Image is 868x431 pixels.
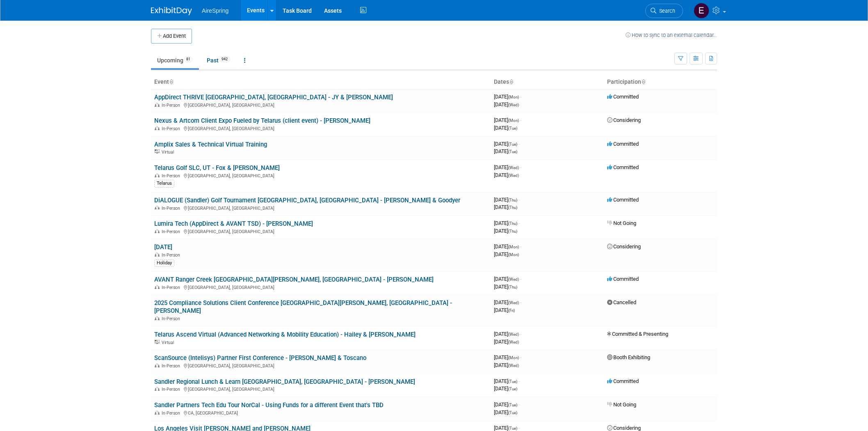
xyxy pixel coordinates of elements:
span: - [520,354,521,360]
span: In-Person [162,285,183,290]
span: In-Person [162,410,183,416]
span: Not Going [607,220,636,226]
div: Telarus [154,180,174,187]
span: - [519,401,520,408]
div: [GEOGRAPHIC_DATA], [GEOGRAPHIC_DATA] [154,362,487,369]
img: In-Person Event [155,173,160,177]
span: Considering [607,117,641,123]
span: (Mon) [508,355,519,360]
span: (Tue) [508,426,517,431]
span: [DATE] [494,409,517,415]
a: Amplix Sales & Technical Virtual Training [154,141,267,148]
span: (Tue) [508,142,517,147]
img: Virtual Event [155,340,160,344]
span: In-Person [162,252,183,258]
span: In-Person [162,103,183,108]
span: In-Person [162,363,183,369]
span: (Wed) [508,332,519,337]
a: Sort by Participation Type [641,78,645,85]
span: [DATE] [494,385,517,392]
span: [DATE] [494,307,515,313]
span: [DATE] [494,204,517,210]
span: (Thu) [508,285,517,289]
span: In-Person [162,229,183,234]
span: Committed [607,141,639,147]
span: Committed [607,94,639,100]
th: Participation [604,75,717,89]
span: [DATE] [494,401,520,408]
span: Not Going [607,401,636,408]
img: Virtual Event [155,149,160,154]
span: Considering [607,425,641,431]
a: Sandler Partners Tech Edu Tour NorCal - Using Funds for a different Event that's TBD [154,401,384,409]
span: Virtual [162,149,176,155]
span: [DATE] [494,362,519,368]
span: (Wed) [508,300,519,305]
span: (Wed) [508,103,519,107]
span: (Tue) [508,126,517,131]
span: - [520,117,521,123]
span: 942 [219,56,230,62]
span: Committed [607,378,639,384]
img: In-Person Event [155,387,160,391]
span: (Wed) [508,173,519,178]
a: Lumira Tech (AppDirect & AVANT TSD) - [PERSON_NAME] [154,220,313,227]
img: In-Person Event [155,103,160,107]
span: - [519,220,520,226]
span: Booth Exhibiting [607,354,650,360]
span: Committed & Presenting [607,331,668,337]
a: Sort by Start Date [509,78,513,85]
span: (Wed) [508,363,519,368]
img: In-Person Event [155,206,160,210]
a: How to sync to an external calendar... [626,32,717,38]
span: - [519,378,520,384]
span: - [519,425,520,431]
span: [DATE] [494,276,521,282]
span: [DATE] [494,141,520,147]
span: [DATE] [494,354,521,360]
span: (Mon) [508,118,519,123]
span: Committed [607,197,639,203]
span: (Tue) [508,403,517,407]
span: - [520,94,521,100]
span: [DATE] [494,284,517,290]
a: Upcoming81 [151,53,199,68]
span: - [520,243,521,250]
span: Virtual [162,340,176,345]
span: [DATE] [494,172,519,178]
span: In-Person [162,206,183,211]
span: (Thu) [508,221,517,226]
span: - [520,299,521,305]
a: ScanSource (Intelisys) Partner First Conference - [PERSON_NAME] & Toscano [154,354,366,362]
div: [GEOGRAPHIC_DATA], [GEOGRAPHIC_DATA] [154,228,487,234]
div: [GEOGRAPHIC_DATA], [GEOGRAPHIC_DATA] [154,385,487,392]
span: (Tue) [508,387,517,391]
a: DiALOGUE (Sandler) Golf Tournament [GEOGRAPHIC_DATA], [GEOGRAPHIC_DATA] - [PERSON_NAME] & Goodyer [154,197,460,204]
span: (Tue) [508,149,517,154]
span: [DATE] [494,148,517,154]
span: [DATE] [494,197,520,203]
a: Sandler Regional Lunch & Learn [GEOGRAPHIC_DATA], [GEOGRAPHIC_DATA] - [PERSON_NAME] [154,378,415,385]
span: Considering [607,243,641,250]
th: Event [151,75,491,89]
div: [GEOGRAPHIC_DATA], [GEOGRAPHIC_DATA] [154,125,487,131]
div: [GEOGRAPHIC_DATA], [GEOGRAPHIC_DATA] [154,172,487,179]
span: (Wed) [508,277,519,282]
img: In-Person Event [155,363,160,367]
span: [DATE] [494,228,517,234]
span: [DATE] [494,339,519,345]
img: In-Person Event [155,316,160,320]
span: (Tue) [508,379,517,384]
a: Nexus & Artcom Client Expo Fueled by Telarus (client event) - [PERSON_NAME] [154,117,370,124]
span: [DATE] [494,94,521,100]
span: (Fri) [508,308,515,313]
span: [DATE] [494,425,520,431]
span: AireSpring [202,7,228,14]
span: - [519,197,520,203]
span: - [520,164,521,170]
div: [GEOGRAPHIC_DATA], [GEOGRAPHIC_DATA] [154,101,487,108]
a: Search [645,4,683,18]
img: ExhibitDay [151,7,192,15]
span: (Thu) [508,229,517,234]
span: [DATE] [494,117,521,123]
